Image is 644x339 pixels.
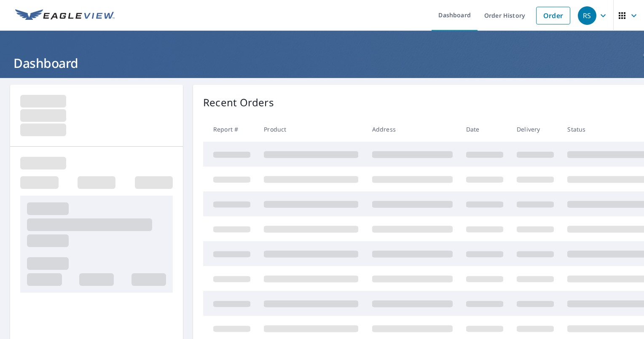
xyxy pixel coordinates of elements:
th: Product [257,117,365,142]
h1: Dashboard [10,54,634,72]
p: Recent Orders [203,95,274,110]
th: Report # [203,117,257,142]
a: Order [536,7,570,24]
th: Address [365,117,459,142]
img: EV Logo [15,9,115,22]
div: RS [578,6,596,25]
th: Delivery [510,117,561,142]
th: Date [459,117,510,142]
